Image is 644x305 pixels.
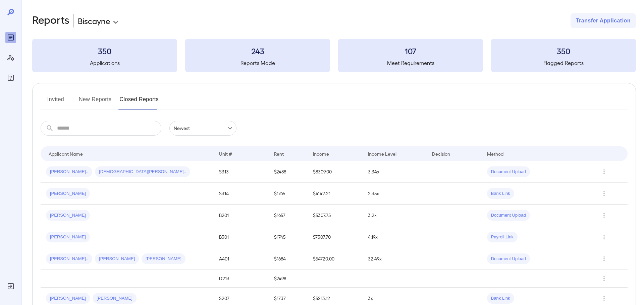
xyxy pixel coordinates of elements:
[32,39,636,72] summary: 350Applications243Reports Made107Meet Requirements350Flagged Reports
[46,234,90,240] span: [PERSON_NAME]
[46,169,92,175] span: [PERSON_NAME]..
[599,253,609,264] button: Row Actions
[5,52,16,63] div: Manage Users
[363,248,427,270] td: 32.49x
[142,256,185,262] span: [PERSON_NAME]
[308,226,363,248] td: $7307.70
[214,270,269,288] td: D213
[363,161,427,183] td: 3.34x
[269,270,308,288] td: $2498
[169,121,236,136] div: Newest
[46,190,90,197] span: [PERSON_NAME]
[95,256,139,262] span: [PERSON_NAME]
[269,226,308,248] td: $1745
[487,212,530,219] span: Document Upload
[363,270,427,288] td: -
[599,293,609,304] button: Row Actions
[432,150,450,158] div: Decision
[491,46,636,56] h3: 350
[5,32,16,43] div: Reports
[41,94,71,110] button: Invited
[308,183,363,205] td: $4142.21
[599,210,609,221] button: Row Actions
[93,295,137,302] span: [PERSON_NAME]
[32,46,177,56] h3: 350
[214,248,269,270] td: A401
[269,161,308,183] td: $2488
[308,161,363,183] td: $8309.00
[79,94,112,110] button: New Reports
[219,150,232,158] div: Unit #
[599,166,609,177] button: Row Actions
[363,205,427,226] td: 3.2x
[95,169,190,175] span: [DEMOGRAPHIC_DATA][PERSON_NAME]..
[269,205,308,226] td: $1657
[274,150,285,158] div: Rent
[46,212,90,219] span: [PERSON_NAME]
[487,150,503,158] div: Method
[32,59,177,67] h5: Applications
[313,150,329,158] div: Income
[599,188,609,199] button: Row Actions
[49,150,83,158] div: Applicant Name
[214,226,269,248] td: B301
[185,46,330,56] h3: 243
[269,183,308,205] td: $1765
[338,46,483,56] h3: 107
[487,256,530,262] span: Document Upload
[185,59,330,67] h5: Reports Made
[214,205,269,226] td: B201
[487,234,518,240] span: Payroll Link
[214,183,269,205] td: S314
[599,232,609,242] button: Row Actions
[5,72,16,83] div: FAQ
[599,273,609,284] button: Row Actions
[120,94,159,110] button: Closed Reports
[487,169,530,175] span: Document Upload
[46,256,92,262] span: [PERSON_NAME]..
[571,13,636,28] button: Transfer Application
[269,248,308,270] td: $1684
[78,15,110,26] p: Biscayne
[46,295,90,302] span: [PERSON_NAME]
[491,59,636,67] h5: Flagged Reports
[308,248,363,270] td: $54720.00
[308,205,363,226] td: $5307.75
[487,190,514,197] span: Bank Link
[338,59,483,67] h5: Meet Requirements
[214,161,269,183] td: S313
[368,150,396,158] div: Income Level
[363,183,427,205] td: 2.35x
[32,13,69,28] h2: Reports
[363,226,427,248] td: 4.19x
[5,281,16,292] div: Log Out
[487,295,514,302] span: Bank Link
